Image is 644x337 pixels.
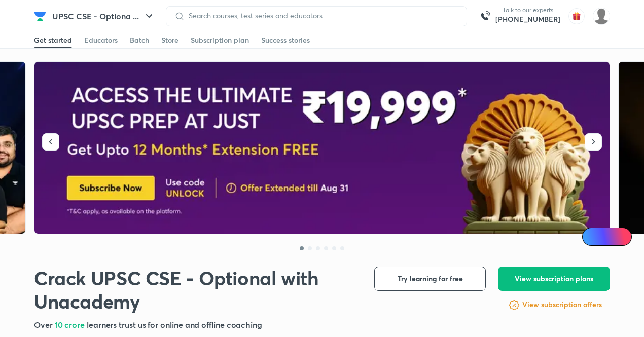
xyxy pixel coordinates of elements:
a: Batch [130,32,149,48]
span: View subscription plans [515,274,593,284]
p: Talk to our experts [495,6,560,14]
a: Get started [34,32,72,48]
span: 10 crore [55,319,87,330]
a: Subscription plan [191,32,249,48]
div: Store [161,35,178,45]
button: View subscription plans [498,267,610,291]
img: call-us [475,6,495,26]
button: UPSC CSE - Optiona ... [46,6,161,26]
a: Success stories [261,32,310,48]
img: kuldeep Ahir [593,8,610,25]
span: Ai Doubts [599,233,626,241]
div: Success stories [261,35,310,45]
div: Get started [34,35,72,45]
div: Educators [84,35,118,45]
div: Subscription plan [191,35,249,45]
h1: Crack UPSC CSE - Optional with Unacademy [34,267,358,313]
span: learners trust us for online and offline coaching [87,319,262,330]
img: avatar [568,8,585,24]
a: Educators [84,32,118,48]
span: Over [34,319,55,330]
h6: View subscription offers [522,299,602,310]
a: View subscription offers [522,299,602,311]
img: Icon [588,233,596,241]
button: Try learning for free [374,267,486,291]
input: Search courses, test series and educators [185,12,458,20]
span: Try learning for free [398,274,463,284]
img: Company Logo [34,10,46,22]
a: Store [161,32,178,48]
div: Batch [130,35,149,45]
a: Ai Doubts [582,228,632,246]
a: [PHONE_NUMBER] [495,14,560,24]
